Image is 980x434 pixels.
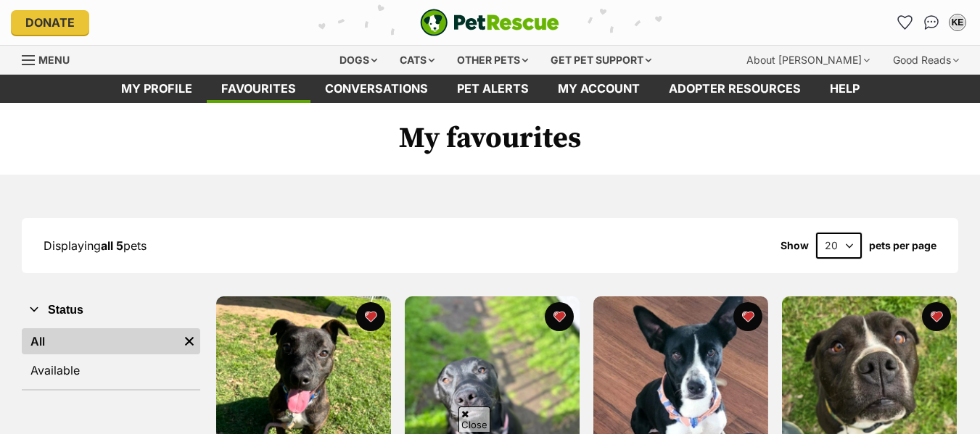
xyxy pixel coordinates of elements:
[781,240,809,251] span: Show
[101,238,123,253] strong: all 5
[207,75,310,103] a: Favourites
[736,46,880,75] div: About [PERSON_NAME]
[310,75,442,103] a: conversations
[356,302,385,331] button: favourite
[950,15,965,30] div: KE
[946,11,969,34] button: My account
[44,238,147,253] span: Displaying pets
[883,46,969,75] div: Good Reads
[733,302,762,331] button: favourite
[11,10,89,35] a: Donate
[924,15,939,30] img: chat-41dd97257d64d25036548639549fe6c8038ab92f7586957e7f3b1b290dea8141.svg
[458,406,490,432] span: Close
[654,75,815,103] a: Adopter resources
[543,75,654,103] a: My account
[442,75,543,103] a: Pet alerts
[329,46,387,75] div: Dogs
[178,328,200,354] a: Remove filter
[107,75,207,103] a: My profile
[22,325,200,389] div: Status
[894,11,917,34] a: Favourites
[894,11,969,34] ul: Account quick links
[922,302,951,331] button: favourite
[447,46,538,75] div: Other pets
[420,9,559,36] a: PetRescue
[22,357,200,383] a: Available
[38,54,70,66] span: Menu
[540,46,662,75] div: Get pet support
[390,46,445,75] div: Cats
[920,11,943,34] a: Conversations
[420,9,559,36] img: logo-e224e6f780fb5917bec1dbf3a21bbac754714ae5b6737aabdf751b685950b380.svg
[869,240,936,251] label: pets per page
[22,46,80,72] a: Menu
[22,301,200,320] button: Status
[22,328,178,354] a: All
[545,302,574,331] button: favourite
[815,75,874,103] a: Help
